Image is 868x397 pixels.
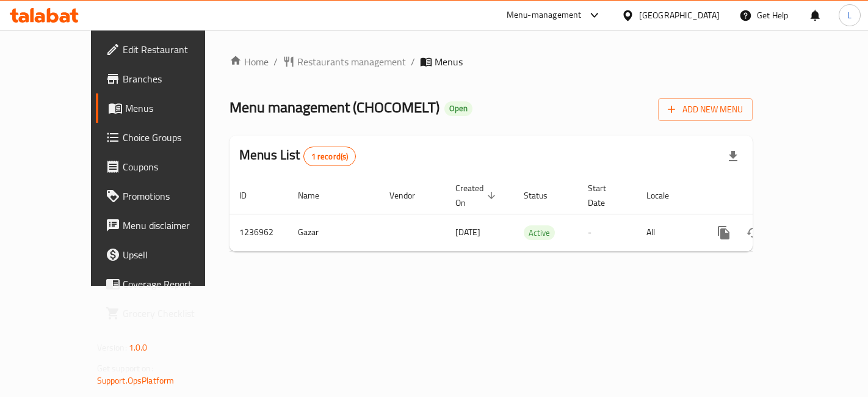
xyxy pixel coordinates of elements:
span: Status [524,188,563,203]
a: Choice Groups [96,123,236,152]
a: Upsell [96,240,236,269]
span: Promotions [123,189,226,203]
table: enhanced table [230,177,836,252]
span: Start Date [588,181,622,210]
span: Menu management ( CHOCOMELT ) [230,93,439,121]
div: Active [524,225,555,240]
div: Open [444,101,472,116]
a: Menu disclaimer [96,211,236,240]
span: 1.0.0 [129,340,148,355]
span: Active [524,226,555,240]
span: Grocery Checklist [123,306,226,321]
a: Restaurants management [283,54,406,69]
span: Menus [435,54,463,69]
button: Add New Menu [658,98,753,121]
a: Menus [96,93,236,123]
td: All [637,214,700,251]
div: Total records count [303,147,356,166]
span: Menus [125,101,226,115]
div: Menu-management [507,8,582,23]
span: Choice Groups [123,130,226,145]
span: Edit Restaurant [123,42,226,57]
a: Home [230,54,269,69]
td: Gazar [288,214,380,251]
li: / [273,54,278,69]
span: Menu disclaimer [123,218,226,233]
span: Upsell [123,247,226,262]
span: Created On [455,181,499,210]
a: Promotions [96,181,236,211]
td: 1236962 [230,214,288,251]
a: Grocery Checklist [96,299,236,328]
span: Open [444,103,472,114]
li: / [411,54,415,69]
span: [DATE] [455,224,480,240]
a: Support.OpsPlatform [97,373,175,388]
a: Branches [96,64,236,93]
button: more [709,218,739,247]
span: 1 record(s) [304,151,356,162]
span: Branches [123,71,226,86]
div: Export file [718,142,748,171]
button: Change Status [739,218,768,247]
span: Version: [97,340,127,355]
span: Coverage Report [123,277,226,291]
h2: Menus List [239,146,356,166]
a: Coverage Report [96,269,236,299]
span: Vendor [389,188,431,203]
span: Name [298,188,335,203]
span: Restaurants management [297,54,406,69]
a: Coupons [96,152,236,181]
nav: breadcrumb [230,54,753,69]
span: Get support on: [97,360,153,376]
td: - [578,214,637,251]
div: [GEOGRAPHIC_DATA] [639,9,720,22]
span: Coupons [123,159,226,174]
span: Add New Menu [668,102,743,117]
th: Actions [700,177,836,214]
span: ID [239,188,262,203]
span: L [847,9,852,22]
a: Edit Restaurant [96,35,236,64]
span: Locale [646,188,685,203]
